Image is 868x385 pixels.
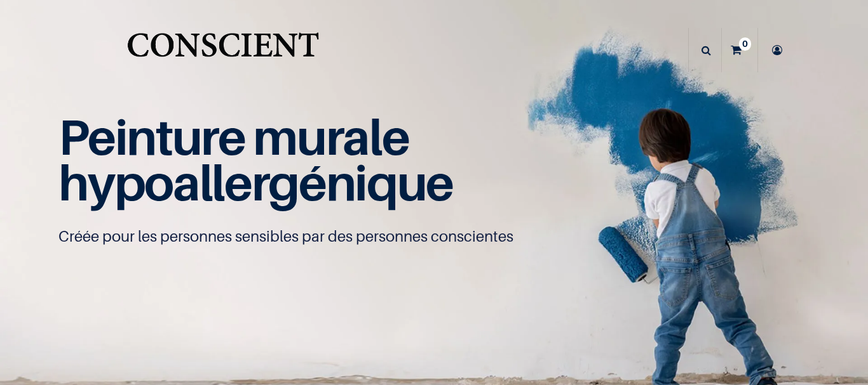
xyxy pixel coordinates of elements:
[125,25,321,75] a: Logo of Conscient
[58,107,409,166] span: Peinture murale
[58,226,809,247] p: Créée pour les personnes sensibles par des personnes conscientes
[58,153,453,212] span: hypoallergénique
[739,37,751,50] sup: 0
[722,28,757,72] a: 0
[125,25,321,75] img: Conscient
[803,303,862,363] iframe: Tidio Chat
